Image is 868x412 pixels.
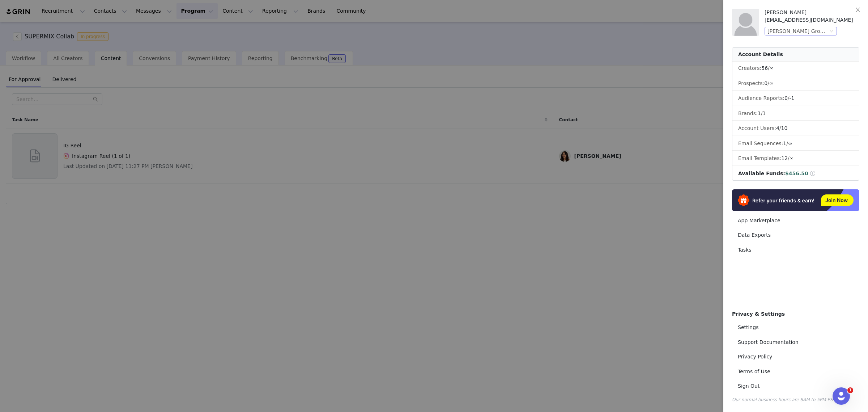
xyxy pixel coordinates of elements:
[732,311,785,317] span: Privacy & Settings
[833,387,850,405] iframe: Intercom live chat
[732,397,836,402] span: Our normal business hours are 8AM to 5PM PST.
[767,27,828,35] div: [PERSON_NAME] Group (Brezza)
[765,16,859,24] div: [EMAIL_ADDRESS][DOMAIN_NAME]
[776,125,787,131] span: /
[761,65,774,71] span: /
[781,125,788,131] span: 10
[790,95,795,101] span: -1
[732,152,859,165] li: Email Templates:
[788,140,792,146] span: ∞
[769,80,774,86] span: ∞
[758,110,761,116] span: 1
[732,189,859,211] img: Refer & Earn
[732,62,859,75] li: Creators:
[784,95,788,101] span: 0
[732,365,859,378] a: Terms of Use
[781,155,788,161] span: 12
[732,350,859,363] a: Privacy Policy
[790,155,794,161] span: ∞
[732,48,859,62] div: Account Details
[855,7,861,13] i: icon: close
[829,29,834,34] i: icon: down
[785,171,808,176] span: $456.50
[776,125,779,131] span: 4
[732,137,859,151] li: Email Sequences:
[847,387,853,393] span: 1
[732,122,859,135] li: Account Users:
[783,140,786,146] span: 1
[738,171,785,176] span: Available Funds:
[770,65,774,71] span: ∞
[732,243,859,257] a: Tasks
[732,214,859,227] a: App Marketplace
[732,9,759,36] img: placeholder-profile.jpg
[765,9,859,16] div: [PERSON_NAME]
[732,336,859,349] a: Support Documentation
[732,321,859,334] a: Settings
[732,107,859,121] li: Brands:
[732,92,859,105] li: Audience Reports: /
[783,140,792,146] span: /
[762,110,766,116] span: 1
[732,77,859,91] li: Prospects:
[758,110,766,116] span: /
[764,80,767,86] span: 0
[764,80,773,86] span: /
[781,155,793,161] span: /
[732,228,859,242] a: Data Exports
[732,379,859,393] a: Sign Out
[761,65,768,71] span: 56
